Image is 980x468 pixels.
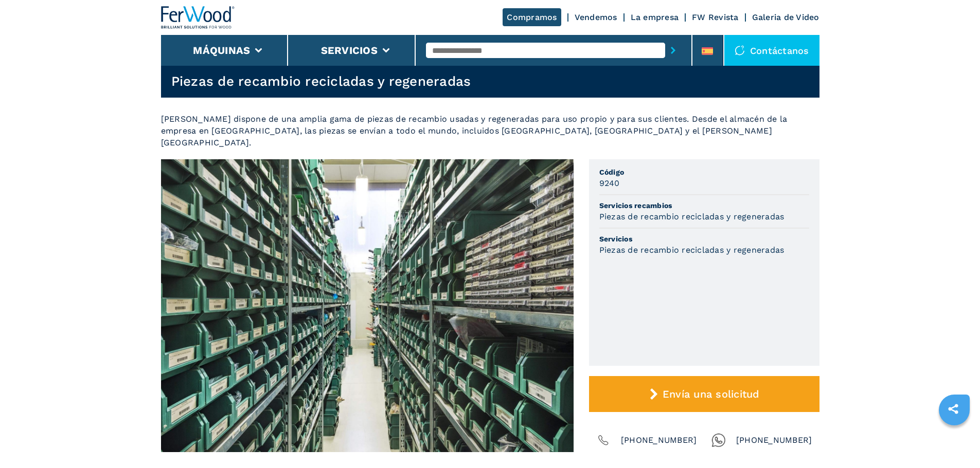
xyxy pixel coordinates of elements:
h3: 9240 [599,177,620,189]
span: Servicios recambios [599,200,809,211]
a: FW Revista [692,12,739,22]
a: sharethis [940,396,966,422]
div: Contáctanos [724,35,819,66]
button: submit-button [665,39,681,62]
a: Galeria de Video [752,12,819,22]
a: Vendemos [575,12,617,22]
span: Envía una solicitud [663,388,760,400]
button: Servicios [321,44,378,57]
h3: Piezas de recambio recicladas y regeneradas [599,211,785,222]
h1: Piezas de recambio recicladas y regeneradas [171,73,471,89]
h3: Piezas de recambio recicladas y regeneradas [599,244,785,256]
img: Phone [596,433,611,447]
iframe: Chat [936,422,972,460]
img: Contáctanos [735,45,745,55]
a: Compramos [503,8,561,26]
button: Envía una solicitud [589,376,819,412]
img: Piezas de recambio recicladas y regeneradas [161,159,574,452]
a: La empresa [631,12,679,22]
p: [PERSON_NAME] dispone de una amplia gama de piezas de recambio usadas y regeneradas para uso prop... [161,113,819,148]
span: Código [599,167,809,177]
img: Whatsapp [711,433,726,447]
span: [PHONE_NUMBER] [736,433,812,447]
img: Ferwood [161,6,235,29]
span: [PHONE_NUMBER] [621,433,697,447]
button: Máquinas [193,44,250,57]
span: Servicios [599,234,809,244]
